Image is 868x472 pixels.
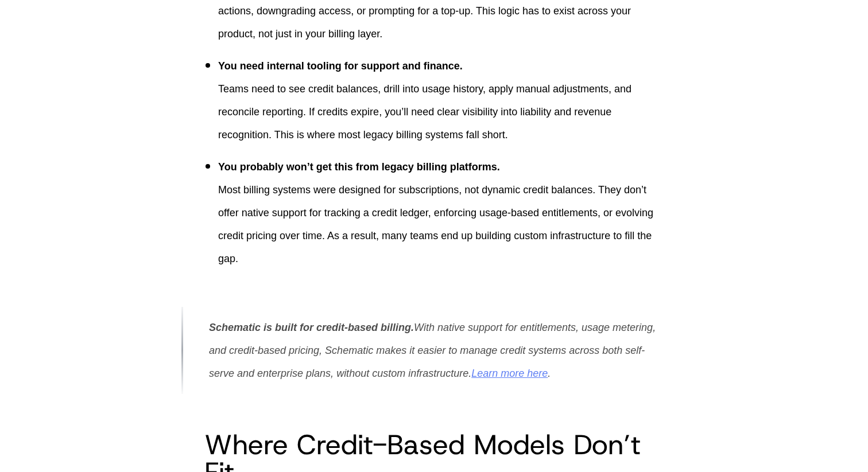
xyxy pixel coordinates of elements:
[218,161,500,173] span: You probably won’t get this from legacy billing platforms.
[218,60,463,72] span: You need internal tooling for support and finance.
[471,368,548,379] a: Learn more here
[218,77,664,146] p: Teams need to see credit balances, drill into usage history, apply manual adjustments, and reconc...
[209,316,664,385] p: With native support for entitlements, usage metering, and credit-based pricing, Schematic makes i...
[209,322,414,333] span: Schematic is built for credit-based billing.
[218,178,664,270] p: Most billing systems were designed for subscriptions, not dynamic credit balances. They don’t off...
